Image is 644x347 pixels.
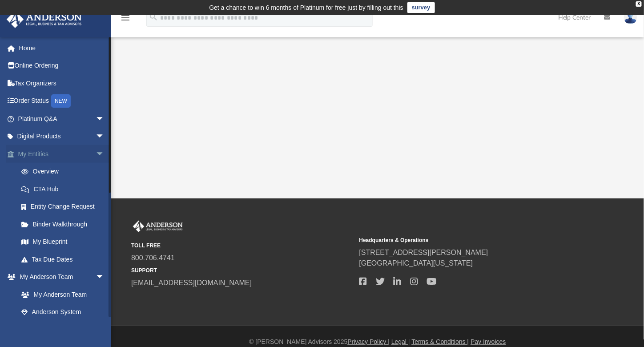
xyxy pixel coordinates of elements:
[412,338,469,345] a: Terms & Conditions |
[131,279,252,286] a: [EMAIL_ADDRESS][DOMAIN_NAME]
[391,338,410,345] a: Legal |
[6,128,118,145] a: Digital Productsarrow_drop_down
[6,39,118,57] a: Home
[12,198,118,216] a: Entity Change Request
[6,57,118,75] a: Online Ordering
[12,250,118,268] a: Tax Due Dates
[120,17,131,23] a: menu
[12,180,118,198] a: CTA Hub
[120,12,131,23] i: menu
[96,145,113,163] span: arrow_drop_down
[6,74,118,92] a: Tax Organizers
[131,254,175,262] a: 800.706.4741
[12,303,113,321] a: Anderson System
[209,2,403,13] div: Get a chance to win 6 months of Platinum for free just by filling out this
[348,338,390,345] a: Privacy Policy |
[131,266,353,274] small: SUPPORT
[471,338,506,345] a: Pay Invoices
[12,233,113,251] a: My Blueprint
[359,249,488,256] a: [STREET_ADDRESS][PERSON_NAME]
[131,242,353,250] small: TOLL FREE
[96,268,113,286] span: arrow_drop_down
[359,259,473,267] a: [GEOGRAPHIC_DATA][US_STATE]
[96,110,113,128] span: arrow_drop_down
[359,236,581,244] small: Headquarters & Operations
[149,12,158,22] i: search
[636,1,642,7] div: close
[96,128,113,146] span: arrow_drop_down
[4,11,85,28] img: Anderson Advisors Platinum Portal
[6,92,118,110] a: Order StatusNEW
[131,221,185,232] img: Anderson Advisors Platinum Portal
[6,145,118,163] a: My Entitiesarrow_drop_down
[407,2,435,13] a: survey
[12,286,109,303] a: My Anderson Team
[12,215,118,233] a: Binder Walkthrough
[6,110,118,128] a: Platinum Q&Aarrow_drop_down
[6,268,113,286] a: My Anderson Teamarrow_drop_down
[624,11,637,24] img: User Pic
[12,163,118,181] a: Overview
[51,94,71,108] div: NEW
[111,337,644,347] div: © [PERSON_NAME] Advisors 2025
